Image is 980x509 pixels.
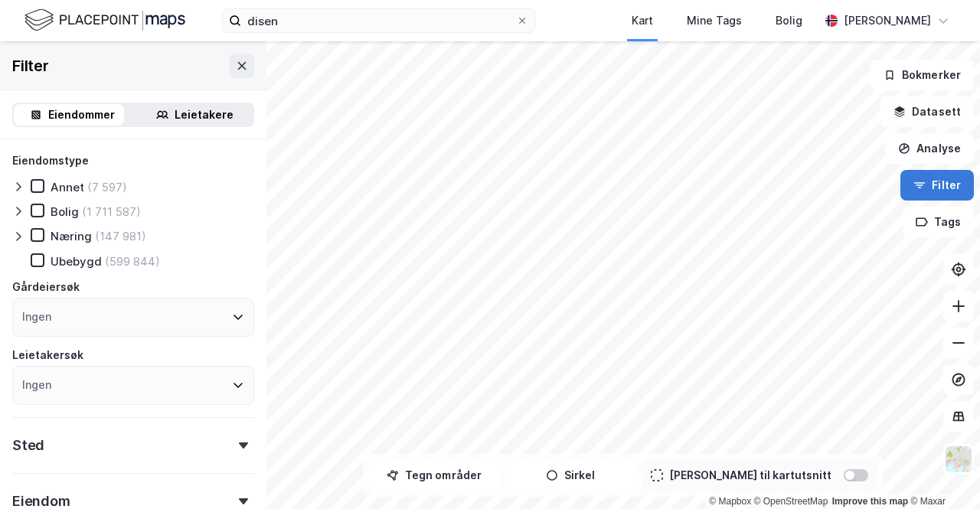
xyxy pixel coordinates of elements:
div: Filter [12,54,49,78]
div: [PERSON_NAME] [844,11,931,30]
div: Mine Tags [687,11,742,30]
div: Ingen [22,308,51,326]
div: Kart [632,11,653,30]
a: Mapbox [709,496,751,507]
button: Bokmerker [871,60,974,90]
div: Ubebygd [51,254,102,269]
div: (1 711 587) [82,204,141,219]
div: (599 844) [105,254,160,269]
div: (147 981) [95,229,146,243]
div: Eiendomstype [12,152,89,170]
iframe: Chat Widget [903,436,980,509]
div: (7 597) [87,180,127,194]
button: Analyse [885,133,974,164]
div: Næring [51,229,92,243]
button: Tags [903,207,974,237]
button: Datasett [880,96,974,127]
button: Sirkel [505,460,635,491]
a: OpenStreetMap [754,496,828,507]
div: Bolig [51,204,79,219]
a: Improve this map [832,496,908,507]
img: logo.f888ab2527a4732fd821a326f86c7f29.svg [24,7,185,34]
div: Leietakersøk [12,346,83,364]
div: Annet [51,180,84,194]
div: Bolig [776,11,802,30]
div: Leietakere [175,106,234,124]
button: Tegn områder [369,460,499,491]
div: Sted [12,436,44,455]
div: Ingen [22,376,51,394]
div: Eiendommer [48,106,115,124]
div: [PERSON_NAME] til kartutsnitt [669,466,831,485]
button: Filter [900,170,974,201]
input: Søk på adresse, matrikkel, gårdeiere, leietakere eller personer [241,9,516,32]
div: Gårdeiersøk [12,278,80,296]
